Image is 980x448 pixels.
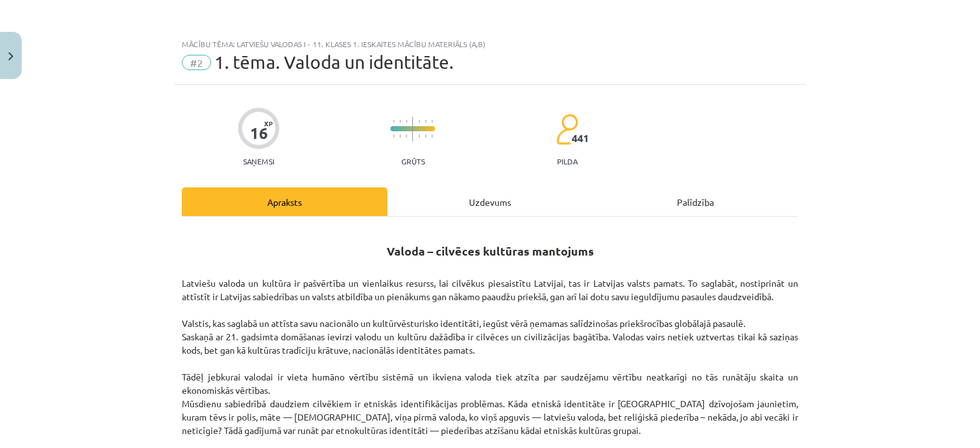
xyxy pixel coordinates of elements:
div: 16 [250,124,268,142]
p: Saņemsi [238,157,279,166]
p: pilda [557,157,577,166]
img: students-c634bb4e5e11cddfef0936a35e636f08e4e9abd3cc4e673bd6f9a4125e45ecb1.svg [556,113,578,145]
div: Uzdevums [387,187,593,216]
img: icon-short-line-57e1e144782c952c97e751825c79c345078a6d821885a25fce030b3d8c18986b.svg [431,134,433,138]
span: #2 [182,55,211,70]
img: icon-short-line-57e1e144782c952c97e751825c79c345078a6d821885a25fce030b3d8c18986b.svg [406,120,407,123]
div: Palīdzība [593,187,798,216]
div: Mācību tēma: Latviešu valodas i - 11. klases 1. ieskaites mācību materiāls (a,b) [182,40,798,48]
span: 441 [572,133,589,144]
img: icon-short-line-57e1e144782c952c97e751825c79c345078a6d821885a25fce030b3d8c18986b.svg [393,134,394,138]
img: icon-short-line-57e1e144782c952c97e751825c79c345078a6d821885a25fce030b3d8c18986b.svg [419,134,420,138]
img: icon-short-line-57e1e144782c952c97e751825c79c345078a6d821885a25fce030b3d8c18986b.svg [419,120,420,123]
span: 1. tēma. Valoda un identitāte. [214,52,454,73]
img: icon-short-line-57e1e144782c952c97e751825c79c345078a6d821885a25fce030b3d8c18986b.svg [425,120,426,123]
span: XP [264,120,272,127]
img: icon-long-line-d9ea69661e0d244f92f715978eff75569469978d946b2353a9bb055b3ed8787d.svg [412,117,413,141]
div: Apraksts [182,187,387,216]
img: icon-short-line-57e1e144782c952c97e751825c79c345078a6d821885a25fce030b3d8c18986b.svg [431,120,433,123]
img: icon-close-lesson-0947bae3869378f0d4975bcd49f059093ad1ed9edebbc8119c70593378902aed.svg [8,52,13,61]
strong: Valoda – cilvēces kultūras mantojums [387,243,594,258]
img: icon-short-line-57e1e144782c952c97e751825c79c345078a6d821885a25fce030b3d8c18986b.svg [393,120,394,123]
img: icon-short-line-57e1e144782c952c97e751825c79c345078a6d821885a25fce030b3d8c18986b.svg [406,134,407,138]
p: Grūts [401,157,425,166]
img: icon-short-line-57e1e144782c952c97e751825c79c345078a6d821885a25fce030b3d8c18986b.svg [399,134,401,138]
img: icon-short-line-57e1e144782c952c97e751825c79c345078a6d821885a25fce030b3d8c18986b.svg [425,134,426,138]
img: icon-short-line-57e1e144782c952c97e751825c79c345078a6d821885a25fce030b3d8c18986b.svg [399,120,401,123]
